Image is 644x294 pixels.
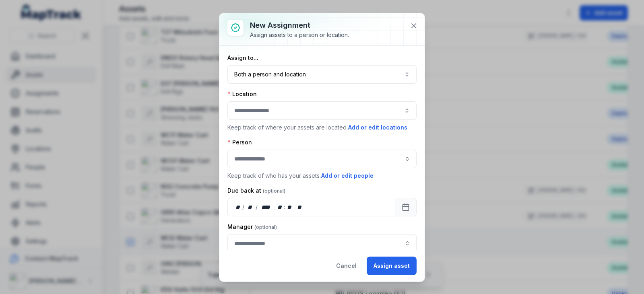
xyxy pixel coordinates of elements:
p: Keep track of where your assets are located. [227,123,417,132]
div: day, [234,203,242,211]
div: am/pm, [295,203,304,211]
button: Add or edit locations [348,123,408,132]
button: Add or edit people [321,171,374,180]
button: Cancel [329,257,363,275]
div: , [273,203,276,211]
h3: New assignment [250,20,349,31]
input: assignment-add:cf[907ad3fd-eed4-49d8-ad84-d22efbadc5a5]-label [227,234,417,253]
input: assignment-add:person-label [227,150,417,168]
label: Manager [227,223,277,231]
div: / [256,203,258,211]
div: Assign assets to a person or location. [250,31,349,39]
label: Due back at [227,187,285,195]
div: year, [258,203,273,211]
label: Location [227,90,257,98]
div: / [242,203,245,211]
label: Assign to... [227,54,258,62]
div: hour, [276,203,284,211]
div: minute, [286,203,294,211]
button: Calendar [395,198,417,216]
div: month, [245,203,256,211]
button: Assign asset [367,257,417,275]
p: Keep track of who has your assets. [227,171,417,180]
button: Both a person and location [227,65,417,84]
label: Person [227,138,252,146]
div: : [284,203,286,211]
